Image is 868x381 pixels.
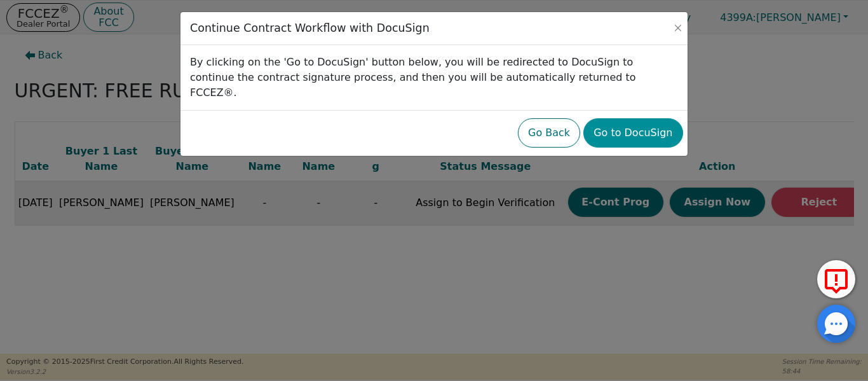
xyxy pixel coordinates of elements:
[817,260,855,298] button: Report Error to FCC
[190,55,678,100] p: By clicking on the 'Go to DocuSign' button below, you will be redirected to DocuSign to continue ...
[518,118,580,148] button: Go Back
[190,22,430,35] h3: Continue Contract Workflow with DocuSign
[672,22,684,34] button: Close
[583,118,682,148] button: Go to DocuSign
